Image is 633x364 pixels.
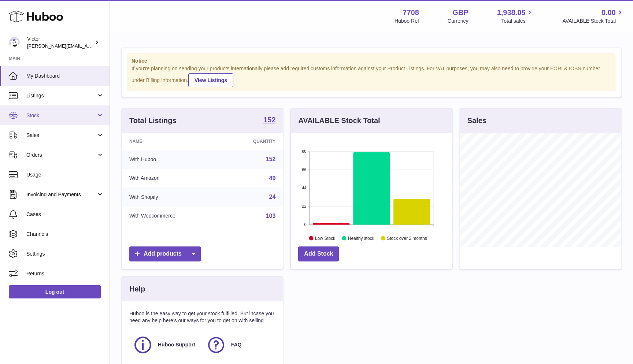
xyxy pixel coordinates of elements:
[263,116,275,123] strong: 152
[302,149,307,153] text: 88
[132,57,611,64] strong: Notice
[222,133,283,150] th: Quantity
[26,211,104,218] span: Cases
[206,335,272,355] a: FAQ
[26,92,96,99] span: Listings
[26,250,104,257] span: Settings
[298,246,339,261] a: Add Stock
[133,335,199,355] a: Huboo Support
[601,8,616,18] span: 0.00
[9,37,20,48] img: victor@erbology.co
[452,8,468,18] strong: GBP
[188,73,233,87] a: View Listings
[26,191,96,198] span: Invoicing and Payments
[26,171,104,178] span: Usage
[26,73,104,79] span: My Dashboard
[26,270,104,277] span: Returns
[263,116,275,125] a: 152
[562,18,624,25] span: AVAILABLE Stock Total
[448,18,469,25] div: Currency
[497,8,526,18] span: 1,938.05
[9,285,101,298] a: Log out
[132,65,611,87] div: If you're planning on sending your products internationally please add required customs informati...
[395,18,419,25] div: Huboo Ref
[269,194,276,200] a: 24
[501,18,534,25] span: Total sales
[387,235,427,241] text: Stock over 2 months
[304,222,307,227] text: 0
[302,186,307,190] text: 44
[298,116,380,126] h3: AVAILABLE Stock Total
[467,116,486,126] h3: Sales
[122,207,222,226] td: With Woocommerce
[26,112,96,119] span: Stock
[27,43,147,49] span: [PERSON_NAME][EMAIL_ADDRESS][DOMAIN_NAME]
[315,235,336,241] text: Low Stock
[26,152,96,159] span: Orders
[26,231,104,238] span: Channels
[348,235,375,241] text: Healthy stock
[26,132,96,139] span: Sales
[158,341,195,348] span: Huboo Support
[302,167,307,172] text: 66
[266,156,276,162] a: 152
[129,310,275,324] p: Huboo is the easy way to get your stock fulfilled. But incase you need any help here's our ways f...
[302,204,307,208] text: 22
[122,150,222,169] td: With Huboo
[231,341,242,348] span: FAQ
[122,187,222,207] td: With Shopify
[129,284,145,294] h3: Help
[27,36,93,49] div: Victor
[266,213,276,219] a: 103
[497,8,534,25] a: 1,938.05 Total sales
[562,8,624,25] a: 0.00 AVAILABLE Stock Total
[403,8,419,18] strong: 7708
[122,169,222,188] td: With Amazon
[269,175,276,181] a: 49
[122,133,222,150] th: Name
[129,246,201,261] a: Add products
[129,116,177,126] h3: Total Listings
